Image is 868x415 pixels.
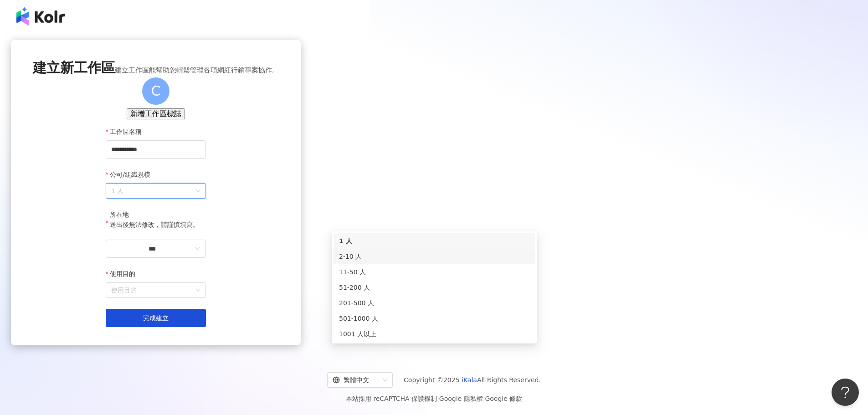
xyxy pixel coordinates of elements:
div: 1001 人以上 [334,326,535,342]
button: 新增工作區標誌 [127,108,185,119]
span: 建立新工作區 [33,58,115,77]
span: | [437,395,439,402]
label: 公司/組織規模 [106,169,157,179]
span: C [151,80,161,102]
span: 建立工作區能幫助您輕鬆管理各項網紅行銷專案協作。 [115,65,279,76]
div: 2-10 人 [339,251,529,261]
input: 工作區名稱 [106,140,206,159]
p: 送出後無法修改，請謹慎填寫。 [110,220,199,230]
div: 1 人 [339,236,529,246]
iframe: Help Scout Beacon - Open [832,379,859,406]
div: 2-10 人 [334,249,535,264]
span: 本站採用 reCAPTCHA 保護機制 [346,393,522,404]
div: 51-200 人 [334,280,535,295]
button: 完成建立 [106,309,206,327]
a: iKala [462,376,477,384]
div: 201-500 人 [339,298,529,308]
label: 使用目的 [106,269,142,279]
div: 51-200 人 [339,282,529,292]
label: 工作區名稱 [106,127,149,137]
span: 1 人 [111,184,200,198]
img: logo [16,7,65,26]
div: 201-500 人 [334,295,535,311]
a: Google 隱私權 [439,395,483,402]
span: Copyright © 2025 All Rights Reserved. [404,374,541,385]
div: 501-1000 人 [334,311,535,326]
div: 501-1000 人 [339,313,529,323]
div: 繁體中文 [333,373,379,387]
div: 所在地 [110,210,199,220]
span: down [195,246,200,251]
span: | [483,395,485,402]
div: 1001 人以上 [339,329,529,339]
div: 1 人 [334,233,535,249]
div: 11-50 人 [339,267,529,277]
div: 11-50 人 [334,264,535,280]
span: 完成建立 [143,314,169,322]
a: Google 條款 [485,395,522,402]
